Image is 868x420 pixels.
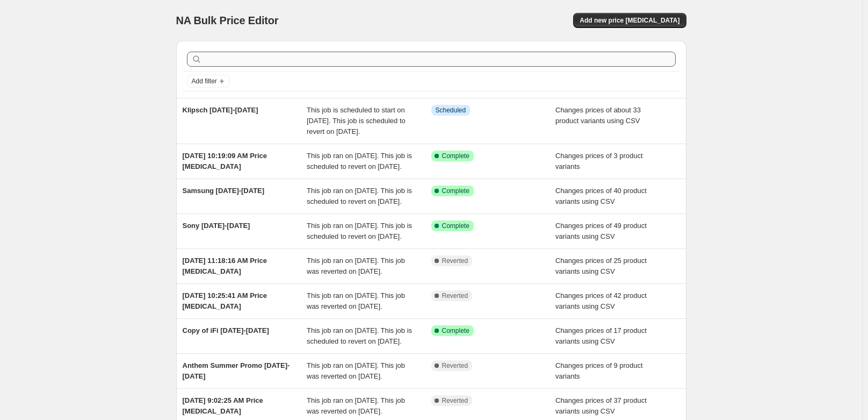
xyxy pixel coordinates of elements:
[307,291,405,310] span: This job ran on [DATE]. This job was reverted on [DATE].
[307,106,406,136] span: This job is scheduled to start on [DATE]. This job is scheduled to revert on [DATE].
[307,152,412,170] span: This job ran on [DATE]. This job is scheduled to revert on [DATE].
[555,222,647,240] span: Changes prices of 49 product variants using CSV
[442,152,469,160] span: Complete
[183,291,267,310] span: [DATE] 10:25:41 AM Price [MEDICAL_DATA]
[307,187,412,205] span: This job ran on [DATE]. This job is scheduled to revert on [DATE].
[555,361,643,380] span: Changes prices of 9 product variants
[555,396,647,415] span: Changes prices of 37 product variants using CSV
[183,326,269,334] span: Copy of iFi [DATE]-[DATE]
[183,361,290,380] span: Anthem Summer Promo [DATE]-[DATE]
[307,326,412,345] span: This job ran on [DATE]. This job is scheduled to revert on [DATE].
[307,257,405,275] span: This job ran on [DATE]. This job was reverted on [DATE].
[187,75,230,88] button: Add filter
[442,326,469,335] span: Complete
[442,187,469,195] span: Complete
[192,77,217,86] span: Add filter
[442,257,468,265] span: Reverted
[555,257,647,275] span: Changes prices of 25 product variants using CSV
[183,106,258,114] span: Klipsch [DATE]-[DATE]
[183,257,267,275] span: [DATE] 11:18:16 AM Price [MEDICAL_DATA]
[183,222,250,230] span: Sony [DATE]-[DATE]
[307,222,412,240] span: This job ran on [DATE]. This job is scheduled to revert on [DATE].
[555,152,643,170] span: Changes prices of 3 product variants
[555,106,641,125] span: Changes prices of about 33 product variants using CSV
[580,16,679,25] span: Add new price [MEDICAL_DATA]
[183,152,267,170] span: [DATE] 10:19:09 AM Price [MEDICAL_DATA]
[436,106,466,115] span: Scheduled
[442,291,468,300] span: Reverted
[307,396,405,415] span: This job ran on [DATE]. This job was reverted on [DATE].
[555,187,647,205] span: Changes prices of 40 product variants using CSV
[442,396,468,405] span: Reverted
[176,15,279,26] span: NA Bulk Price Editor
[555,326,647,345] span: Changes prices of 17 product variants using CSV
[183,187,265,195] span: Samsung [DATE]-[DATE]
[442,361,468,370] span: Reverted
[555,291,647,310] span: Changes prices of 42 product variants using CSV
[442,222,469,230] span: Complete
[307,361,405,380] span: This job ran on [DATE]. This job was reverted on [DATE].
[573,13,686,28] button: Add new price [MEDICAL_DATA]
[183,396,263,415] span: [DATE] 9:02:25 AM Price [MEDICAL_DATA]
